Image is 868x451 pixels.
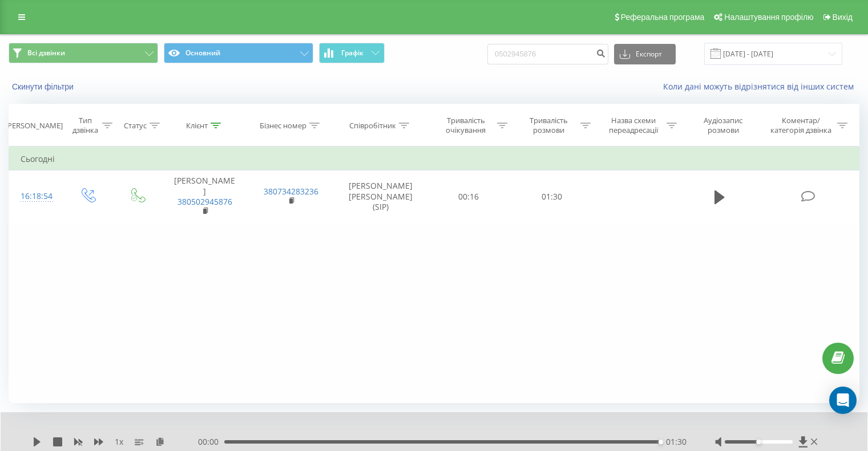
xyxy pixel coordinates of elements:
[614,44,676,64] button: Експорт
[162,170,248,223] td: [PERSON_NAME]
[164,43,313,63] button: Основний
[427,170,510,223] td: 00:16
[5,121,63,131] div: [PERSON_NAME]
[341,49,364,57] span: Графік
[604,116,664,135] div: Назва схеми переадресації
[27,48,65,58] span: Всі дзвінки
[349,121,396,131] div: Співробітник
[833,13,853,22] span: Вихід
[264,186,318,197] a: 380734283236
[666,436,687,448] span: 01:30
[198,436,224,448] span: 00:00
[186,121,208,131] div: Клієнт
[124,121,147,131] div: Статус
[260,121,306,131] div: Бізнес номер
[621,13,705,22] span: Реферальна програма
[438,116,495,135] div: Тривалість очікування
[487,44,608,64] input: Пошук за номером
[115,436,123,448] span: 1 x
[768,116,834,135] div: Коментар/категорія дзвінка
[9,82,79,92] button: Скинути фільтри
[9,148,859,170] td: Сьогодні
[510,170,593,223] td: 01:30
[520,116,578,135] div: Тривалість розмови
[72,116,99,135] div: Тип дзвінка
[756,440,761,444] div: Accessibility label
[334,170,427,223] td: [PERSON_NAME] [PERSON_NAME] (SIP)
[724,13,813,22] span: Налаштування профілю
[319,43,385,63] button: Графік
[659,440,663,444] div: Accessibility label
[9,43,158,63] button: Всі дзвінки
[21,185,51,208] div: 16:18:54
[663,81,859,92] a: Коли дані можуть відрізнятися вiд інших систем
[829,387,857,414] div: Open Intercom Messenger
[177,196,232,207] a: 380502945876
[690,116,757,135] div: Аудіозапис розмови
